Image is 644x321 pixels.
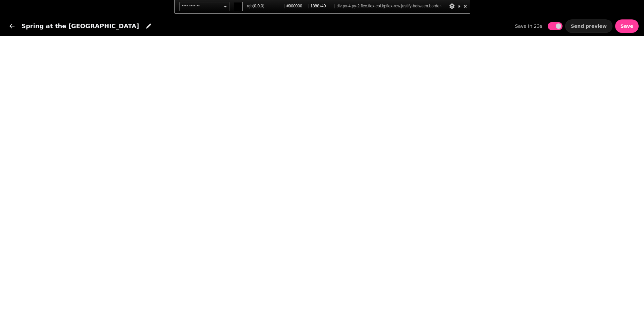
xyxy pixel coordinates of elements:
[247,2,282,10] span: rgb( , , )
[462,2,469,10] div: Close and Stop Picking
[308,4,309,8] span: |
[515,22,542,30] label: save in 23s
[448,2,455,10] div: Options
[565,19,612,33] button: Send preview
[284,4,285,8] span: |
[261,4,263,8] span: 0
[457,2,462,10] div: Collapse This Panel
[334,4,335,8] span: |
[571,24,607,28] span: Send preview
[310,4,319,8] span: 1888
[321,4,326,8] span: 40
[342,4,444,8] span: .px-4.py-2.flex.flex-col.lg:flex-row.justify-between.border-b
[615,19,639,33] button: Save
[21,21,139,31] h1: Spring at the [GEOGRAPHIC_DATA]
[254,4,256,8] span: 0
[336,2,444,10] span: div
[257,4,260,8] span: 0
[286,2,306,10] span: #000000
[310,2,332,10] span: x
[621,24,633,28] span: Save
